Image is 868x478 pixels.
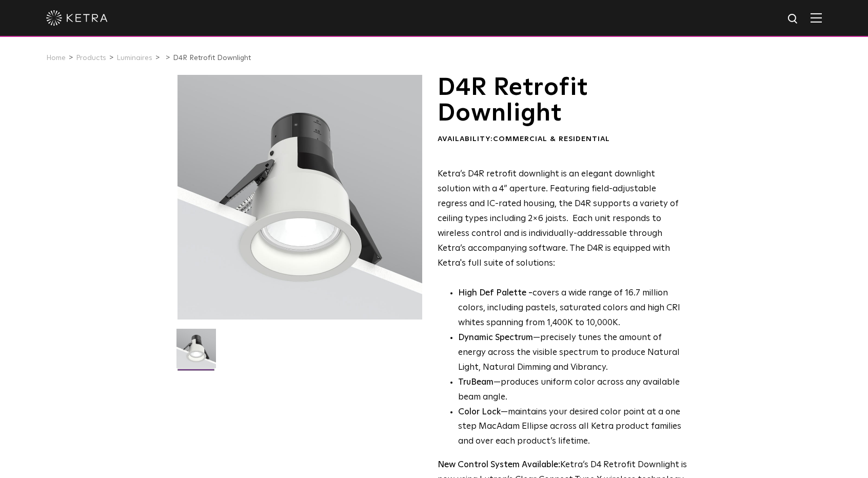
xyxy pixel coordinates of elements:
p: covers a wide range of 16.7 million colors, including pastels, saturated colors and high CRI whit... [458,286,687,331]
strong: High Def Palette - [458,289,532,297]
strong: Color Lock [458,408,501,416]
a: Home [46,54,66,62]
a: D4R Retrofit Downlight [173,54,251,62]
strong: TruBeam [458,378,494,387]
img: Hamburger%20Nav.svg [811,13,822,23]
strong: New Control System Available: [438,461,560,469]
li: —maintains your desired color point at a one step MacAdam Ellipse across all Ketra product famili... [458,405,687,450]
img: search icon [787,13,800,26]
div: Availability: [438,134,687,145]
a: Products [76,54,106,62]
span: Commercial & Residential [493,135,610,143]
strong: Dynamic Spectrum [458,333,533,342]
a: Luminaires [116,54,152,62]
li: —precisely tunes the amount of energy across the visible spectrum to produce Natural Light, Natur... [458,331,687,375]
img: ketra-logo-2019-white [46,10,108,26]
img: D4R Retrofit Downlight [176,329,216,376]
p: Ketra’s D4R retrofit downlight is an elegant downlight solution with a 4” aperture. Featuring fie... [438,167,687,271]
li: —produces uniform color across any available beam angle. [458,375,687,405]
h1: D4R Retrofit Downlight [438,75,687,127]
